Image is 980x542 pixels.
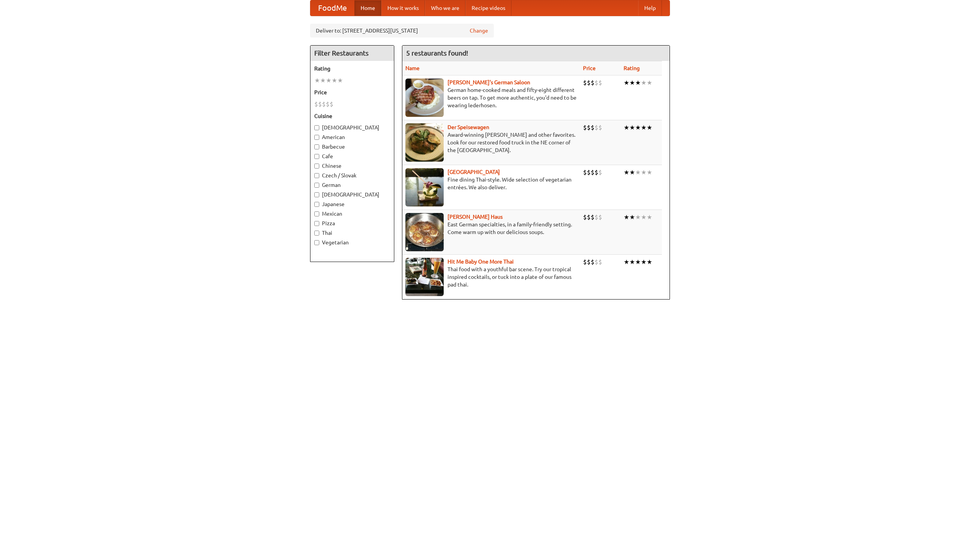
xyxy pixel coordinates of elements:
p: Award-winning [PERSON_NAME] and other favorites. Look for our restored food truck in the NE corne... [405,131,577,154]
b: Der Speisewagen [448,124,489,130]
input: [DEMOGRAPHIC_DATA] [314,192,319,197]
a: Help [638,0,662,16]
li: ★ [647,213,652,221]
input: Chinese [314,164,319,169]
p: Fine dining Thai-style. Wide selection of vegetarian entrées. We also deliver. [405,176,577,191]
li: $ [587,168,591,177]
label: Mexican [314,210,390,218]
input: [DEMOGRAPHIC_DATA] [314,125,319,130]
li: ★ [635,168,641,177]
label: Cafe [314,152,390,160]
li: $ [318,100,322,108]
ng-pluralize: 5 restaurants found! [406,49,468,57]
label: [DEMOGRAPHIC_DATA] [314,124,390,131]
img: esthers.jpg [405,79,444,117]
li: $ [591,123,595,132]
li: $ [583,213,587,221]
li: $ [587,79,591,87]
li: ★ [635,258,641,266]
li: $ [322,100,326,108]
h4: Filter Restaurants [310,46,394,61]
li: $ [595,258,598,266]
p: East German specialties, in a family-friendly setting. Come warm up with our delicious soups. [405,221,577,236]
input: Cafe [314,154,319,159]
a: [PERSON_NAME]'s German Saloon [448,79,530,85]
li: $ [591,79,595,87]
li: ★ [647,168,652,177]
li: $ [595,79,598,87]
li: ★ [641,258,647,266]
div: Deliver to: [STREET_ADDRESS][US_STATE] [310,24,494,38]
li: ★ [629,123,635,132]
li: ★ [629,258,635,266]
li: $ [583,258,587,266]
li: ★ [624,168,629,177]
li: ★ [624,213,629,221]
input: German [314,183,319,188]
li: $ [583,168,587,177]
li: $ [598,123,602,132]
li: $ [595,123,598,132]
label: Chinese [314,162,390,170]
li: ★ [647,258,652,266]
label: Thai [314,229,390,237]
h5: Cuisine [314,112,390,120]
li: ★ [326,76,332,85]
input: Thai [314,231,319,236]
label: German [314,181,390,189]
a: Price [583,65,596,71]
li: $ [595,213,598,221]
li: ★ [629,79,635,87]
p: German home-cooked meals and fifty-eight different beers on tap. To get more authentic, you'd nee... [405,86,577,109]
li: ★ [320,76,326,85]
label: Barbecue [314,143,390,151]
a: FoodMe [310,0,354,16]
li: $ [598,168,602,177]
li: $ [595,168,598,177]
li: $ [587,258,591,266]
li: ★ [332,76,337,85]
li: $ [587,213,591,221]
p: Thai food with a youthful bar scene. Try our tropical inspired cocktails, or tuck into a plate of... [405,265,577,288]
li: ★ [641,79,647,87]
li: ★ [624,123,629,132]
li: ★ [641,213,647,221]
li: $ [591,168,595,177]
li: $ [591,213,595,221]
input: Czech / Slovak [314,173,319,178]
li: $ [326,100,330,108]
li: ★ [314,76,320,85]
li: ★ [624,258,629,266]
li: ★ [635,79,641,87]
li: $ [591,258,595,266]
a: Who we are [425,0,465,16]
label: Vegetarian [314,239,390,246]
li: ★ [647,123,652,132]
li: $ [330,100,333,108]
li: $ [583,123,587,132]
li: ★ [641,168,647,177]
h5: Rating [314,65,390,72]
img: speisewagen.jpg [405,123,444,162]
img: babythai.jpg [405,258,444,296]
label: [DEMOGRAPHIC_DATA] [314,191,390,198]
li: $ [598,79,602,87]
li: ★ [641,123,647,132]
li: $ [583,79,587,87]
li: $ [314,100,318,108]
a: Hit Me Baby One More Thai [448,259,514,265]
label: Pizza [314,219,390,227]
h5: Price [314,88,390,96]
label: Japanese [314,200,390,208]
a: [GEOGRAPHIC_DATA] [448,169,500,175]
label: American [314,133,390,141]
img: kohlhaus.jpg [405,213,444,251]
li: ★ [624,79,629,87]
a: How it works [381,0,425,16]
li: ★ [647,79,652,87]
input: American [314,135,319,140]
a: Home [354,0,381,16]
